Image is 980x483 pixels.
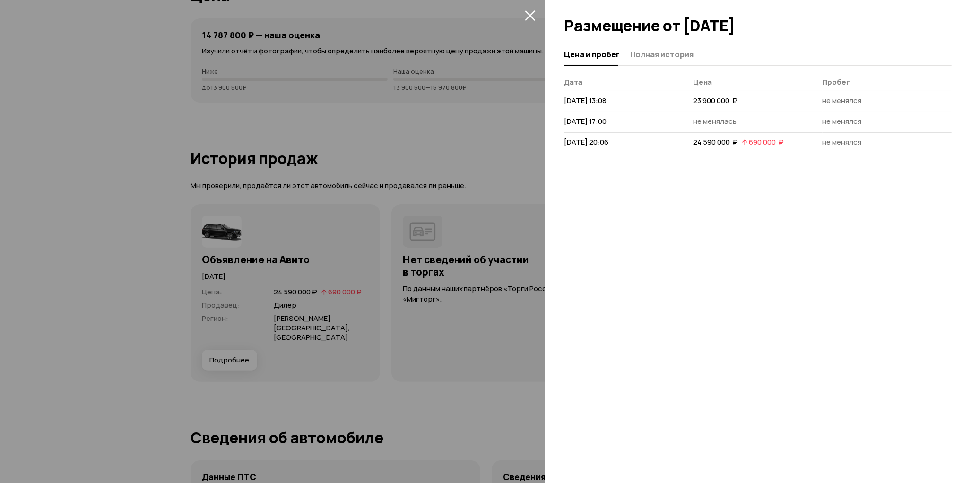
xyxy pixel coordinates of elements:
[749,137,784,147] span: 690 000 ₽
[564,50,620,59] span: Цена и пробег
[823,137,862,147] span: не менялся
[522,8,538,23] button: закрыть
[693,116,737,126] span: не менялась
[564,116,607,126] span: [DATE] 17:00
[564,95,607,105] span: [DATE] 13:08
[693,137,738,147] span: 24 590 000 ₽
[564,77,582,87] span: Дата
[693,95,737,105] span: 23 900 000 ₽
[823,95,862,105] span: не менялся
[630,50,694,59] span: Полная история
[823,77,850,87] span: Пробег
[693,77,712,87] span: Цена
[564,137,608,147] span: [DATE] 20:06
[823,116,862,126] span: не менялся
